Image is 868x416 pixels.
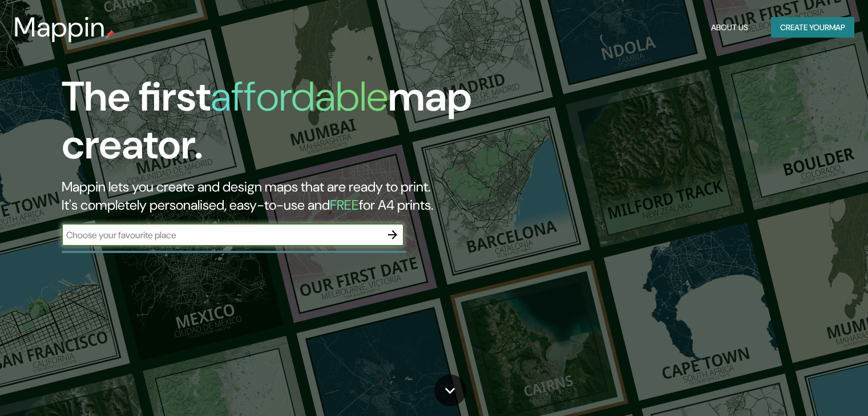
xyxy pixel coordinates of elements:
button: About Us [706,17,753,38]
h2: Mappin lets you create and design maps that are ready to print. It's completely personalised, eas... [62,178,496,214]
h3: Mappin [14,11,106,43]
button: Create yourmap [771,17,854,38]
img: mappin-pin [106,30,115,39]
input: Choose your favourite place [62,229,381,242]
h1: affordable [211,70,388,123]
h1: The first map creator. [62,73,496,178]
h5: FREE [330,196,359,214]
